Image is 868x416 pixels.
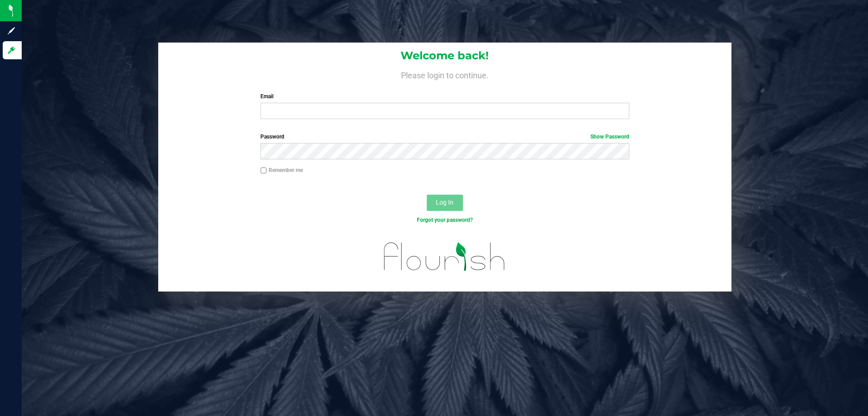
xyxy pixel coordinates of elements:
[590,134,629,140] a: Show Password
[373,234,516,280] img: flourish_logo.svg
[158,69,731,80] h4: Please login to continue.
[436,199,453,206] span: Log In
[427,195,463,211] button: Log In
[260,166,303,174] label: Remember me
[260,167,267,174] input: Remember me
[7,46,16,55] inline-svg: Log in
[260,92,629,100] label: Email
[7,26,16,35] inline-svg: Sign up
[260,134,284,140] span: Password
[158,50,731,62] h1: Welcome back!
[417,217,473,223] a: Forgot your password?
